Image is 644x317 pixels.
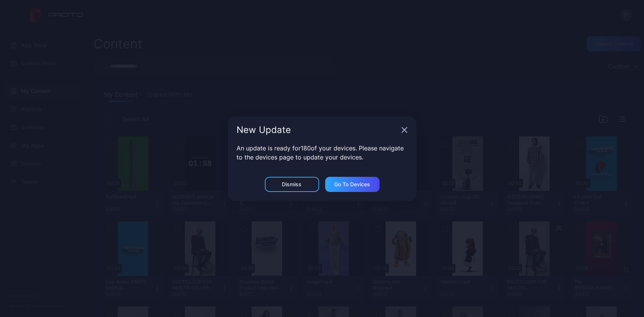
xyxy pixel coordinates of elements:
p: An update is ready for 180 of your devices. Please navigate to the devices page to update your de... [237,144,407,162]
button: Go to devices [325,177,380,192]
div: Go to devices [334,181,370,187]
button: Dismiss [265,177,319,192]
div: Dismiss [282,181,302,187]
div: New Update [237,125,398,135]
